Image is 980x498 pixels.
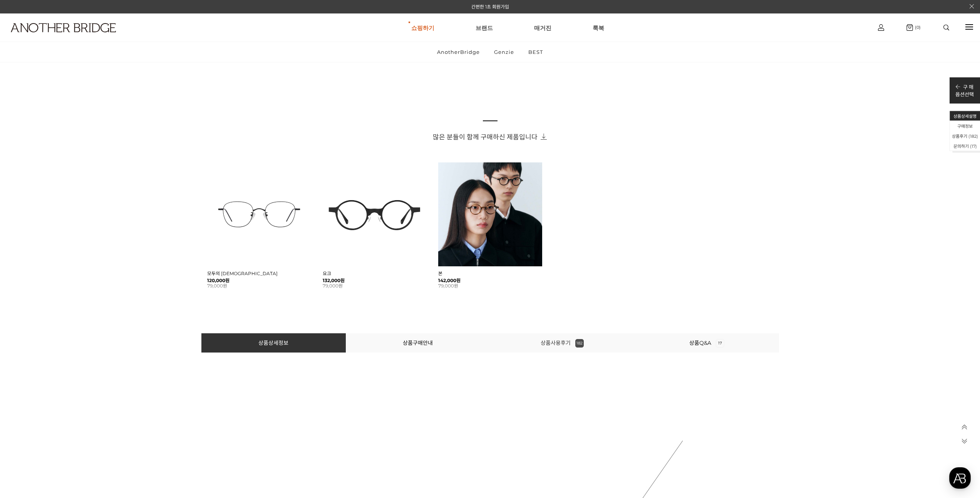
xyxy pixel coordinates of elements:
a: 모두의 [DEMOGRAPHIC_DATA] [207,271,278,276]
strong: 120,000원 [207,278,311,284]
a: 간편한 1초 회원가입 [471,4,509,10]
span: 대화 [70,256,80,262]
span: (0) [913,25,921,30]
a: 매거진 [534,14,551,42]
span: 설정 [119,256,128,262]
p: 구 매 [955,83,974,90]
a: 상품구매안내 [403,339,433,346]
a: 쇼핑하기 [411,14,434,42]
a: AnotherBridge [431,42,486,62]
strong: 132,000원 [323,278,427,284]
img: 요크 글라스 - 트렌디한 디자인의 유니크한 안경 이미지 [323,162,427,266]
a: 본 [438,271,442,276]
strong: 142,000원 [438,278,542,284]
a: Genzie [487,42,521,62]
a: 홈 [2,244,51,263]
a: 대화 [51,244,99,263]
a: BEST [522,42,549,62]
a: 설정 [99,244,148,263]
h3: 많은 분들이 함께 구매하신 제품입니다 [201,132,779,141]
img: 본 - 동그란 렌즈로 돋보이는 아세테이트 안경 이미지 [438,162,542,266]
a: 요크 [323,271,331,276]
li: 79,000원 [323,283,427,289]
img: cart [878,24,884,31]
a: 상품Q&A [689,339,724,346]
li: 79,000원 [207,283,311,289]
span: 17 [716,339,724,348]
img: logo [11,23,116,32]
a: logo [4,23,151,51]
a: (0) [906,24,921,31]
a: 상품사용후기 [541,339,584,346]
span: 182 [575,339,584,348]
span: 182 [970,134,977,139]
a: 상품상세정보 [258,339,288,346]
a: 룩북 [593,14,604,42]
a: 브랜드 [476,14,493,42]
img: 모두의 안경 - 다양한 크기에 맞춘 다용도 디자인 이미지 [207,162,311,266]
li: 79,000원 [438,283,542,289]
img: cart [906,24,913,31]
p: 옵션선택 [955,90,974,98]
span: 홈 [24,256,29,262]
img: search [943,25,949,30]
